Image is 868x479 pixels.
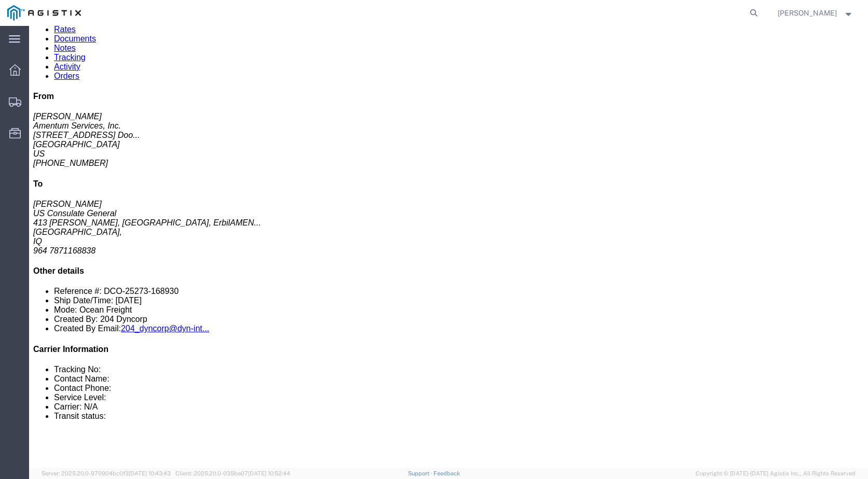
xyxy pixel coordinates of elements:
[408,470,434,476] a: Support
[433,470,460,476] a: Feedback
[29,26,868,468] iframe: FS Legacy Container
[696,469,856,478] span: Copyright © [DATE]-[DATE] Agistix Inc., All Rights Reserved
[777,7,854,19] button: [PERSON_NAME]
[778,7,837,19] span: Margeaux Komornik
[7,5,81,21] img: logo
[42,470,171,476] span: Server: 2025.20.0-970904bc0f3
[129,470,171,476] span: [DATE] 10:43:43
[175,470,290,476] span: Client: 2025.20.0-035ba07
[248,470,290,476] span: [DATE] 10:52:44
